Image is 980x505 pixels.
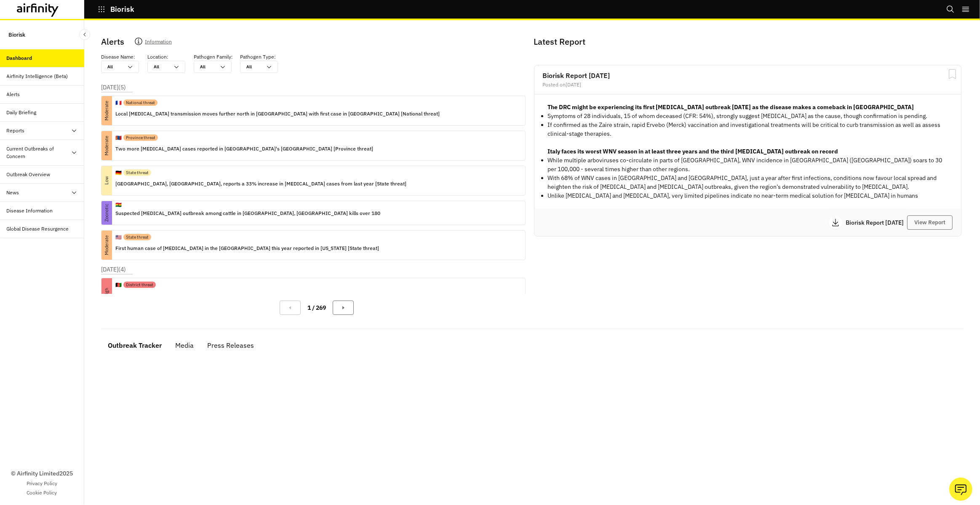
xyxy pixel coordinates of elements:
p: While multiple arboviruses co-circulate in parts of [GEOGRAPHIC_DATA], WNV incidence in [GEOGRAPH... [548,156,948,174]
p: Biorisk [8,27,25,43]
button: Search [946,2,955,16]
p: Zoonotic [95,208,119,218]
div: Airfinity Intelligence (Beta) [7,73,68,80]
p: State threat [126,234,149,240]
div: Daily Briefing [7,109,37,116]
strong: The DRC might be experiencing its first [MEDICAL_DATA] outbreak [DATE] as the disease makes a com... [548,103,914,111]
div: Outbreak Tracker [108,339,162,352]
p: Information [145,37,172,49]
p: 🇦🇫 [115,281,122,289]
svg: Bookmark Report [947,69,958,79]
p: Latest Report [534,35,960,48]
p: Pathogen Type : [240,53,276,61]
p: Moderate [92,140,121,151]
p: High [92,287,121,298]
p: [DATE] ( 5 ) [101,83,126,92]
strong: Italy faces its worst WNV season in at least three years and the third [MEDICAL_DATA] outbreak on... [548,148,838,155]
div: Outbreak Overview [7,171,51,178]
button: View Report [907,215,953,230]
p: Local [MEDICAL_DATA] transmission moves further north in [GEOGRAPHIC_DATA] with first case in [GE... [115,109,440,118]
p: Disease Name : [101,53,135,61]
p: First human case of [MEDICAL_DATA] in the [GEOGRAPHIC_DATA] this year reported in [US_STATE] [Sta... [115,244,379,253]
p: Alerts [101,35,124,48]
p: District threat [126,282,153,288]
p: Low [92,175,121,186]
p: [GEOGRAPHIC_DATA], [GEOGRAPHIC_DATA], reports a 33% increase in [MEDICAL_DATA] cases from last ye... [115,179,406,188]
div: News [7,189,19,196]
p: 1 / 269 [307,304,326,312]
p: 🇩🇪 [115,169,122,177]
p: 🇫🇷 [115,99,122,107]
p: State threat [126,169,149,176]
button: Ask our analysts [949,478,972,501]
button: Close Sidebar [79,29,90,40]
p: [DATE] ( 4 ) [101,265,126,274]
p: Biorisk Report [DATE] [846,220,907,226]
a: Cookie Policy [27,489,57,497]
p: © Airfinity Limited 2025 [11,469,73,478]
div: Media [175,339,194,352]
p: If confirmed as the Zaire strain, rapid Ervebo (Merck) vaccination and investigational treatments... [548,121,948,138]
p: 🇲🇳 [115,134,122,142]
p: Pathogen Family : [194,53,233,61]
p: Crimean-Congo haemorrhagic fever case reported in [GEOGRAPHIC_DATA], [GEOGRAPHIC_DATA] [District ... [115,291,383,301]
p: 🇬🇭 [115,201,122,209]
div: Press Releases [207,339,254,352]
div: Global Disease Resurgence [7,225,69,233]
p: National threat [126,99,155,106]
p: Suspected [MEDICAL_DATA] outbreak among cattle in [GEOGRAPHIC_DATA], [GEOGRAPHIC_DATA] kills over... [115,209,380,218]
p: Location : [147,53,168,61]
div: Dashboard [7,54,32,62]
p: Two more [MEDICAL_DATA] cases reported in [GEOGRAPHIC_DATA]'s [GEOGRAPHIC_DATA] [Province threat] [115,144,373,153]
p: With 68% of WNV cases in [GEOGRAPHIC_DATA] and [GEOGRAPHIC_DATA], just a year after first infecti... [548,174,948,191]
button: Next Page [333,301,354,315]
div: Alerts [7,91,20,98]
p: Unlike [MEDICAL_DATA] and [MEDICAL_DATA], very limited pipelines indicate no near-term medical so... [548,191,948,200]
p: Moderate [92,240,121,250]
div: Current Outbreaks of Concern [7,145,71,160]
p: 🇺🇸 [115,234,122,241]
h2: Biorisk Report [DATE] [543,72,953,79]
button: Biorisk [98,2,134,16]
p: Biorisk [110,5,134,13]
div: Reports [7,127,25,134]
div: Disease Information [7,207,53,215]
div: Posted on [DATE] [543,82,953,87]
button: Previous Page [280,301,301,315]
a: Privacy Policy [27,480,57,487]
p: Province threat [126,134,155,141]
p: Moderate [92,105,121,116]
p: Symptoms of 28 individuals, 15 of whom deceased (CFR: 54%), strongly suggest [MEDICAL_DATA] as th... [548,112,948,121]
